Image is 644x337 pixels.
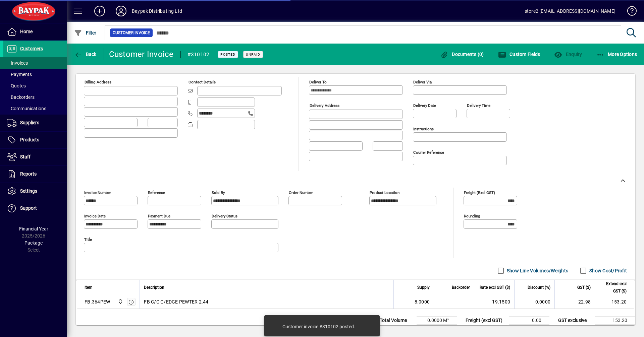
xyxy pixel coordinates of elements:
a: Reports [3,166,67,183]
td: Freight (excl GST) [462,317,509,325]
app-page-header-button: Back [67,48,104,60]
span: Settings [20,188,37,194]
td: 0.0000 M³ [417,317,457,325]
div: Baypak Distributing Ltd [132,6,182,16]
span: Reports [20,171,37,177]
button: Profile [110,5,132,17]
span: Backorders [7,94,35,100]
mat-label: Product location [370,190,399,195]
mat-label: Payment due [148,214,170,218]
label: Show Line Volumes/Weights [505,267,568,274]
mat-label: Order number [289,190,313,195]
mat-label: Reference [148,190,165,195]
div: store2 [EMAIL_ADDRESS][DOMAIN_NAME] [525,6,615,16]
span: Description [144,284,164,291]
mat-label: Title [84,237,92,242]
a: Suppliers [3,115,67,131]
td: Total Volume [376,317,417,325]
span: Customer Invoice [113,29,150,36]
span: Extend excl GST ($) [599,280,627,295]
span: Supply [417,284,430,291]
span: FB C/C G/EDGE PEWTER 2.44 [144,298,208,305]
span: Unpaid [246,52,260,57]
button: Documents (0) [439,48,486,60]
a: Communications [3,103,67,114]
span: Support [20,205,37,211]
span: Back [74,52,97,57]
mat-label: Freight (excl GST) [464,190,495,195]
span: Item [85,284,93,291]
button: Custom Fields [496,48,542,60]
button: Add [89,5,110,17]
span: Communications [7,106,46,111]
span: More Options [596,52,637,57]
div: Customer Invoice [109,49,174,60]
span: Payments [7,72,32,77]
td: 0.00 [509,325,549,333]
td: Total Weight [376,325,417,333]
mat-label: Instructions [413,127,434,131]
span: Filter [74,30,97,36]
mat-label: Deliver To [309,80,327,84]
mat-label: Sold by [212,190,225,195]
span: Invoices [7,60,28,66]
a: Staff [3,149,67,165]
span: Custom Fields [498,52,540,57]
mat-label: Invoice date [84,214,106,218]
mat-label: Delivery status [212,214,237,218]
div: FB.364PEW [85,298,110,305]
span: Home [20,29,33,34]
span: Staff [20,154,31,159]
a: Knowledge Base [622,1,636,23]
span: Quotes [7,83,26,88]
span: Baypak - Onekawa [116,298,124,306]
span: Documents (0) [440,52,484,57]
mat-label: Courier Reference [413,150,444,155]
a: Backorders [3,91,67,103]
span: Posted [220,52,235,57]
td: 22.98 [554,295,595,309]
div: 19.1500 [478,298,510,305]
td: GST exclusive [555,317,595,325]
span: Suppliers [20,120,39,125]
mat-label: Delivery time [467,103,490,108]
a: Settings [3,183,67,200]
td: 22.98 [595,325,635,333]
button: Filter [72,27,98,39]
span: Package [24,240,43,246]
a: Support [3,200,67,217]
span: Products [20,137,39,142]
td: 0.0000 Kg [417,325,457,333]
a: Home [3,23,67,40]
button: Back [72,48,98,60]
a: Payments [3,69,67,80]
span: Customers [20,46,43,51]
td: 153.20 [595,295,635,309]
a: Invoices [3,57,67,69]
button: More Options [595,48,639,60]
a: Quotes [3,80,67,91]
td: Rounding [462,325,509,333]
span: Discount (%) [528,284,550,291]
a: Products [3,132,67,148]
mat-label: Deliver via [413,80,432,84]
td: 153.20 [595,317,635,325]
td: 0.00 [509,317,549,325]
span: GST ($) [577,284,591,291]
mat-label: Invoice number [84,190,111,195]
span: 8.0000 [415,298,430,305]
mat-label: Delivery date [413,103,436,108]
td: GST [555,325,595,333]
span: Rate excl GST ($) [480,284,510,291]
div: Customer invoice #310102 posted. [282,323,355,330]
div: #310102 [187,49,210,60]
mat-label: Rounding [464,214,480,218]
label: Show Cost/Profit [588,267,627,274]
span: Financial Year [19,226,48,231]
span: Backorder [452,284,470,291]
td: 0.0000 [514,295,554,309]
